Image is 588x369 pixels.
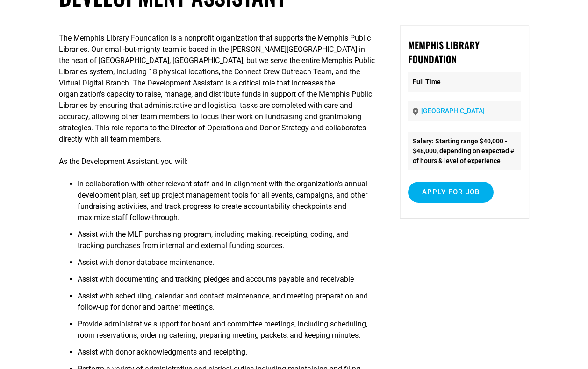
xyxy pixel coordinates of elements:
[78,229,376,257] li: Assist with the MLF purchasing program, including making, receipting, coding, and tracking purcha...
[408,38,480,66] strong: Memphis Library Foundation
[78,257,376,274] li: Assist with donor database maintenance.
[78,319,376,347] li: Provide administrative support for board and committee meetings, including scheduling, room reser...
[421,107,485,114] a: [GEOGRAPHIC_DATA]
[408,72,522,92] p: Full Time
[408,132,522,170] li: Salary: Starting range $40,000 - $48,000, depending on expected # of hours & level of experience
[408,182,494,203] input: Apply for job
[78,347,376,363] li: Assist with donor acknowledgments and receipting.
[59,156,376,167] p: As the Development Assistant, you will:
[59,33,376,145] p: The Memphis Library Foundation is a nonprofit organization that supports the Memphis Public Libra...
[78,291,376,319] li: Assist with scheduling, calendar and contact maintenance, and meeting preparation and follow-up f...
[78,274,376,291] li: Assist with documenting and tracking pledges and accounts payable and receivable
[78,178,376,229] li: In collaboration with other relevant staff and in alignment with the organization’s annual develo...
